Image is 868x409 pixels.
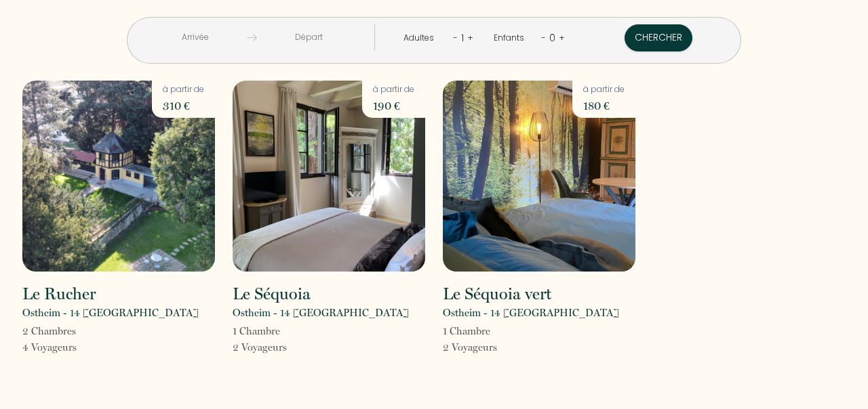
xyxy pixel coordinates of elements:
img: guests [247,33,257,43]
p: à partir de [373,83,414,96]
p: Ostheim - 14 [GEOGRAPHIC_DATA] [233,305,409,321]
span: s [72,325,76,337]
div: Adultes [403,32,439,45]
p: 180 € [583,96,625,115]
img: rental-image [443,81,635,272]
span: s [73,341,77,353]
span: s [283,341,287,353]
p: 2 Voyageur [443,339,497,356]
p: 4 Voyageur [22,339,77,356]
img: rental-image [22,81,215,272]
a: + [467,31,473,44]
div: Enfants [494,32,529,45]
p: Ostheim - 14 [GEOGRAPHIC_DATA] [443,305,619,321]
img: rental-image [233,81,425,272]
a: - [541,31,546,44]
div: 0 [546,27,559,49]
h2: Le Séquoia vert [443,286,551,302]
input: Départ [257,24,361,51]
a: + [559,31,565,44]
input: Arrivée [143,24,247,51]
p: 2 Chambre [22,323,77,339]
p: 1 Chambre [443,323,497,339]
span: s [493,341,497,353]
p: à partir de [583,83,625,96]
p: 1 Chambre [233,323,287,339]
p: Ostheim - 14 [GEOGRAPHIC_DATA] [22,305,199,321]
button: Chercher [625,24,692,51]
p: à partir de [163,83,204,96]
h2: Le Séquoia [233,286,311,302]
div: 1 [458,27,467,49]
p: 2 Voyageur [233,339,287,356]
p: 310 € [163,96,204,115]
p: 190 € [373,96,414,115]
a: - [453,31,458,44]
h2: Le Rucher [22,286,96,302]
